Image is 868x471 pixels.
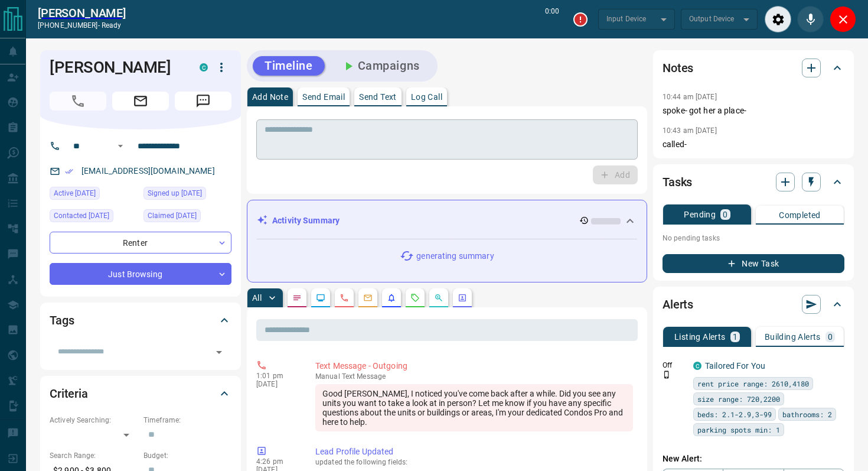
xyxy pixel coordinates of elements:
button: Timeline [253,56,325,76]
button: Open [113,139,128,153]
span: Call [50,92,106,111]
p: Activity Summary [272,215,340,227]
svg: Opportunities [434,293,443,303]
p: Send Text [359,93,397,101]
button: New Task [663,254,844,273]
p: 10:44 am [DATE] [663,93,717,101]
span: manual [315,372,340,381]
p: [DATE] [256,380,298,388]
a: Tailored For You [705,361,765,371]
p: spoke- got her a place- [663,105,844,117]
div: Close [830,6,856,33]
div: Wed Mar 13 2024 [143,187,231,203]
p: 0 [723,210,727,219]
a: [EMAIL_ADDRESS][DOMAIN_NAME] [81,166,215,176]
div: Sun Oct 06 2024 [143,209,231,226]
h2: Notes [663,59,693,77]
div: condos.ca [200,63,208,72]
p: Text Message [315,372,633,381]
p: 1 [733,333,738,341]
div: Notes [663,54,844,82]
span: rent price range: 2610,4180 [697,378,809,389]
p: 4:26 pm [256,457,298,466]
h1: [PERSON_NAME] [50,58,182,77]
p: 0 [828,333,833,341]
div: Criteria [50,379,231,408]
h2: Alerts [663,295,693,314]
p: Add Note [252,93,288,101]
p: 1:01 pm [256,372,298,380]
h2: Criteria [50,384,88,403]
div: Mute [797,6,824,33]
span: Claimed [DATE] [148,210,197,222]
p: [PHONE_NUMBER] - [38,20,126,31]
p: 0:00 [545,6,559,33]
div: Activity Summary [257,210,637,232]
div: Renter [50,232,231,254]
div: condos.ca [693,362,701,370]
svg: Notes [292,293,302,303]
a: [PERSON_NAME] [38,6,126,20]
div: Thu Oct 09 2025 [50,187,138,203]
svg: Agent Actions [458,293,467,303]
svg: Lead Browsing Activity [316,293,325,303]
p: called- [663,138,844,151]
svg: Push Notification Only [663,371,671,379]
p: Pending [684,210,716,219]
p: Completed [779,211,821,219]
p: Off [663,360,686,371]
svg: Requests [410,293,420,303]
button: Campaigns [329,56,432,76]
svg: Emails [363,293,373,303]
p: Budget: [143,450,231,461]
h2: Tags [50,311,74,330]
p: Listing Alerts [674,333,726,341]
div: Good [PERSON_NAME], I noticed you've come back after a while. Did you see any units you want to t... [315,384,633,431]
span: ready [102,21,122,30]
span: Contacted [DATE] [54,210,109,222]
span: Message [175,92,231,111]
p: New Alert: [663,453,844,465]
span: beds: 2.1-2.9,3-99 [697,408,772,420]
div: Audio Settings [765,6,791,33]
p: Send Email [302,93,345,101]
p: Search Range: [50,450,138,461]
span: Signed up [DATE] [148,187,202,199]
span: parking spots min: 1 [697,424,780,436]
p: Lead Profile Updated [315,446,633,458]
span: bathrooms: 2 [782,408,832,420]
div: Alerts [663,290,844,319]
p: 10:43 am [DATE] [663,126,717,135]
span: Email [112,92,169,111]
p: Log Call [411,93,442,101]
span: Active [DATE] [54,187,96,199]
p: Timeframe: [143,415,231,425]
button: Open [211,344,227,360]
p: Building Alerts [765,333,821,341]
div: Just Browsing [50,263,231,285]
span: size range: 720,2200 [697,393,780,405]
div: Tasks [663,168,844,196]
p: No pending tasks [663,229,844,247]
h2: Tasks [663,173,692,191]
svg: Email Verified [65,167,73,176]
svg: Listing Alerts [387,293,396,303]
div: Fri Oct 10 2025 [50,209,138,226]
svg: Calls [340,293,349,303]
p: Actively Searching: [50,415,138,425]
p: updated the following fields: [315,458,633,466]
p: Text Message - Outgoing [315,360,633,372]
p: All [252,294,262,302]
div: Tags [50,306,231,334]
p: generating summary [416,250,494,262]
